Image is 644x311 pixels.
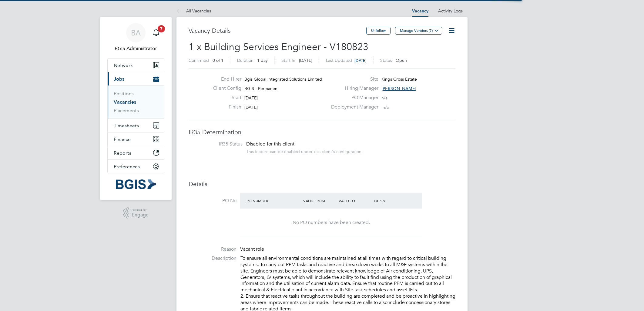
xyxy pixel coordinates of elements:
[189,198,236,204] label: PO No
[114,108,139,113] a: Placements
[132,212,149,218] span: Engage
[189,58,209,63] label: Confirmed
[438,8,463,14] a: Activity Logs
[108,160,164,173] button: Preferences
[108,146,164,159] button: Reports
[244,105,258,110] span: [DATE]
[327,76,378,82] label: Site
[281,58,295,63] label: Start In
[100,17,172,200] nav: Main navigation
[107,45,164,52] span: BGIS Administrator
[189,27,366,35] h3: Vacancy Details
[114,99,136,105] a: Vacancies
[114,62,133,68] span: Network
[158,25,165,32] span: 7
[327,85,378,92] label: Hiring Manager
[246,147,363,154] div: This feature can be enabled under this client's configuration.
[108,59,164,72] button: Network
[123,207,149,219] a: Powered byEngage
[195,141,243,147] label: IR35 Status
[383,105,389,110] span: n/a
[189,180,455,188] h3: Details
[244,86,279,91] span: BGIS - Permanent
[208,85,241,92] label: Client Config
[302,195,337,206] div: Valid From
[116,179,156,189] img: bgis-logo-retina.png
[244,76,322,82] span: Bgis Global Integrated Solutions Limited
[257,58,268,63] span: 1 day
[395,27,442,35] button: Manage Vendors (7)
[108,85,164,119] div: Jobs
[240,246,264,252] span: Vacant role
[189,255,236,262] label: Description
[327,95,378,101] label: PO Manager
[412,8,428,14] a: Vacancy
[108,132,164,146] button: Finance
[150,23,162,42] a: 7
[327,104,378,110] label: Deployment Manager
[114,136,131,142] span: Finance
[189,246,236,252] label: Reason
[114,123,139,129] span: Timesheets
[380,58,392,63] label: Status
[114,76,124,82] span: Jobs
[245,195,302,206] div: PO Number
[372,195,408,206] div: Expiry
[176,8,211,14] a: All Vacancies
[244,95,258,101] span: [DATE]
[354,58,367,63] span: [DATE]
[326,58,352,63] label: Last Updated
[237,58,253,63] label: Duration
[132,207,149,212] span: Powered by
[366,27,391,35] button: Unfollow
[246,141,296,147] span: Disabled for this client.
[108,72,164,85] button: Jobs
[114,91,134,96] a: Positions
[337,195,373,206] div: Valid To
[213,58,223,63] span: 0 of 1
[114,150,131,156] span: Reports
[381,95,387,101] span: n/a
[107,23,164,52] a: BABGIS Administrator
[189,128,455,136] h3: IR35 Determination
[396,58,407,63] span: Open
[107,179,164,189] a: Go to home page
[246,219,416,226] div: No PO numbers have been created.
[108,119,164,132] button: Timesheets
[381,86,416,91] span: [PERSON_NAME]
[131,29,141,37] span: BA
[208,76,241,82] label: End Hirer
[208,95,241,101] label: Start
[114,164,140,169] span: Preferences
[381,76,417,82] span: Kings Cross Estate
[299,58,312,63] span: [DATE]
[189,41,368,53] span: 1 x Building Services Engineer - V180823
[208,104,241,110] label: Finish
